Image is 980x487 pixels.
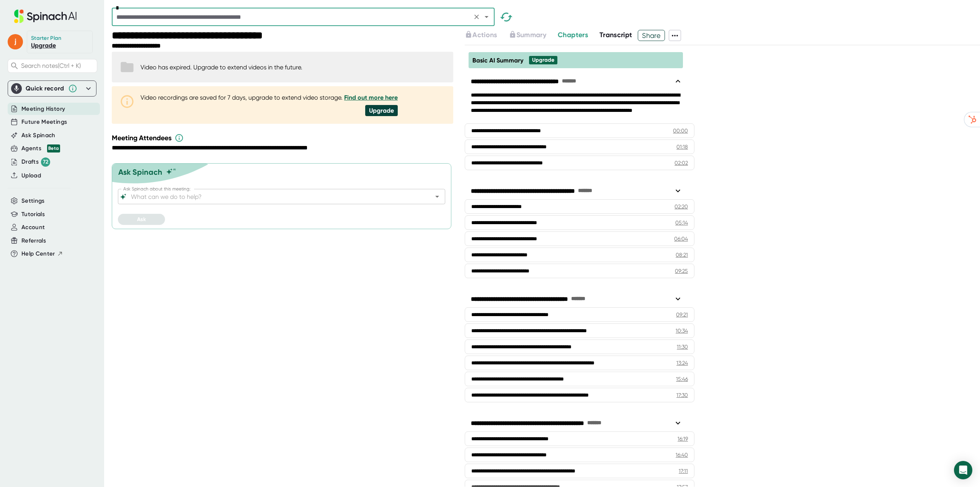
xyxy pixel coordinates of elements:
button: Clear [471,11,482,22]
div: Upgrade [532,57,554,64]
button: Drafts 72 [21,157,50,167]
div: 05:14 [675,219,688,226]
div: Agents [21,144,60,153]
a: Find out more here [344,94,398,101]
div: Starter Plan [31,35,62,42]
button: Ask [118,214,165,225]
button: Referrals [21,236,46,245]
button: Agents Beta [21,144,60,153]
div: 00:00 [673,127,688,134]
div: Upgrade [365,105,398,116]
button: Future Meetings [21,118,67,126]
button: Summary [509,30,546,40]
button: Open [432,191,443,202]
span: Help Center [21,249,55,258]
button: Share [638,30,665,41]
span: Search notes (Ctrl + K) [21,62,81,69]
div: 06:04 [674,235,688,243]
div: 09:25 [675,267,688,275]
div: Video has expired. Upgrade to extend videos in the future. [140,64,302,71]
div: 02:02 [675,159,688,167]
button: Tutorials [21,210,45,219]
div: 01:18 [676,143,688,151]
div: 16:19 [678,435,688,443]
button: Transcript [599,30,632,40]
span: Chapters [558,31,588,39]
div: 16:40 [676,451,688,459]
div: 02:20 [675,203,688,210]
button: Account [21,223,45,232]
div: Meeting Attendees [112,133,455,143]
span: Share [638,29,665,42]
button: Upload [21,171,41,180]
span: Summary [516,31,546,39]
div: 10:34 [676,327,688,335]
div: 09:21 [676,311,688,318]
span: Basic AI Summary [472,57,523,64]
input: What can we do to help? [129,191,420,202]
div: Ask Spinach [118,167,162,177]
span: Ask [137,216,146,223]
div: Quick record [26,85,64,92]
button: Ask Spinach [21,131,56,140]
div: Upgrade to access [509,30,558,41]
button: Help Center [21,249,63,258]
a: Upgrade [31,42,56,49]
div: 17:11 [679,467,688,475]
div: Beta [47,144,60,152]
button: Actions [465,30,497,40]
button: Meeting History [21,105,65,113]
div: Open Intercom Messenger [954,461,972,479]
div: 08:21 [676,251,688,259]
div: Drafts [21,157,50,167]
span: Actions [472,31,497,39]
div: 72 [41,157,50,167]
div: 11:30 [677,343,688,351]
div: 13:24 [676,359,688,367]
div: Video recordings are saved for 7 days, upgrade to extend video storage. [140,94,398,101]
span: j [8,34,23,49]
div: 17:30 [676,391,688,399]
div: Quick record [11,81,93,96]
button: Open [481,11,492,22]
span: Transcript [599,31,632,39]
div: 15:46 [676,375,688,383]
div: Upgrade to access [465,30,508,41]
button: Settings [21,197,45,205]
button: Chapters [558,30,588,40]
